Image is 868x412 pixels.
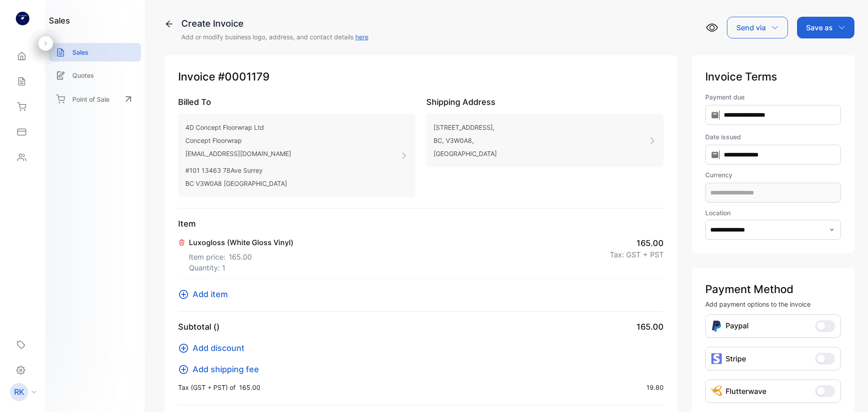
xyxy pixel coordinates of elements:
[49,66,141,85] a: Quotes
[178,321,220,333] p: Subtotal ()
[178,363,264,375] button: Add shipping fee
[218,69,269,85] span: #0001179
[49,43,141,62] a: Sales
[49,89,141,109] a: Point of Sale
[185,177,291,190] p: BC V3W0A8 [GEOGRAPHIC_DATA]
[434,147,497,160] p: [GEOGRAPHIC_DATA]
[806,22,833,33] p: Save as
[610,249,664,260] p: Tax: GST + PST
[426,96,664,108] p: Shipping Address
[178,69,664,85] p: Invoice
[239,383,260,392] span: 165.00
[178,288,233,300] button: Add item
[72,71,94,80] p: Quotes
[726,353,746,364] p: Stripe
[797,17,854,38] button: Save as
[193,363,259,375] span: Add shipping fee
[355,33,368,41] a: here
[726,386,766,397] p: Flutterwave
[193,342,245,354] span: Add discount
[178,383,260,392] p: Tax (GST + PST) of
[185,134,291,147] p: Concept Floorwrap
[178,96,415,108] p: Billed To
[16,12,29,25] img: logo
[178,342,250,354] button: Add discount
[705,170,841,180] label: Currency
[189,262,293,273] p: Quantity: 1
[646,383,664,392] span: 19.80
[72,47,89,57] p: Sales
[185,164,291,177] p: #101 13463 78Ave Surrey
[434,121,497,134] p: [STREET_ADDRESS],
[637,237,664,249] span: 165.00
[736,22,766,33] p: Send via
[178,218,664,230] p: Item
[711,386,722,397] img: Icon
[189,237,293,248] p: Luxogloss (White Gloss Vinyl)
[49,14,70,27] h1: sales
[637,321,664,333] span: 165.00
[189,248,293,262] p: Item price:
[181,17,368,30] div: Create Invoice
[14,386,24,398] p: RK
[726,320,749,332] p: Paypal
[705,69,841,85] p: Invoice Terms
[705,92,841,102] label: Payment due
[711,353,722,364] img: icon
[229,251,252,262] span: 165.00
[705,299,841,309] p: Add payment options to the invoice
[711,320,722,332] img: Icon
[705,209,731,217] label: Location
[434,134,497,147] p: BC, V3W0A8,
[72,95,109,104] p: Point of Sale
[181,32,368,42] p: Add or modify business logo, address, and contact details
[705,281,841,298] p: Payment Method
[185,121,291,134] p: 4D Concept Floorwrap Ltd
[193,288,228,300] span: Add item
[185,147,291,160] p: [EMAIL_ADDRESS][DOMAIN_NAME]
[705,132,841,142] label: Date issued
[727,17,788,38] button: Send via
